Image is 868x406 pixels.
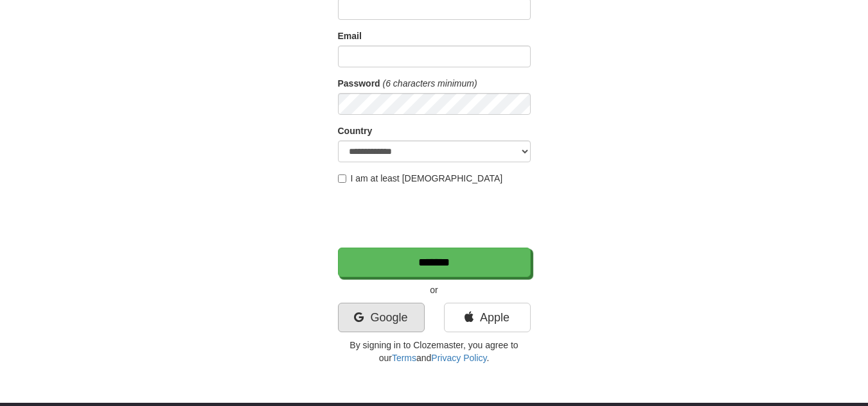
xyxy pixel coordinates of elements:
[338,77,380,90] label: Password
[338,191,533,241] iframe: reCAPTCHA
[338,303,425,332] a: Google
[383,78,477,89] em: (6 characters minimum)
[338,124,373,137] label: Country
[338,172,503,185] label: I am at least [DEMOGRAPHIC_DATA]
[338,339,531,364] p: By signing in to Clozemaster, you agree to our and .
[392,353,416,363] a: Terms
[431,353,486,363] a: Privacy Policy
[338,30,362,42] label: Email
[444,303,531,332] a: Apple
[338,283,531,296] p: or
[338,174,346,183] input: I am at least [DEMOGRAPHIC_DATA]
